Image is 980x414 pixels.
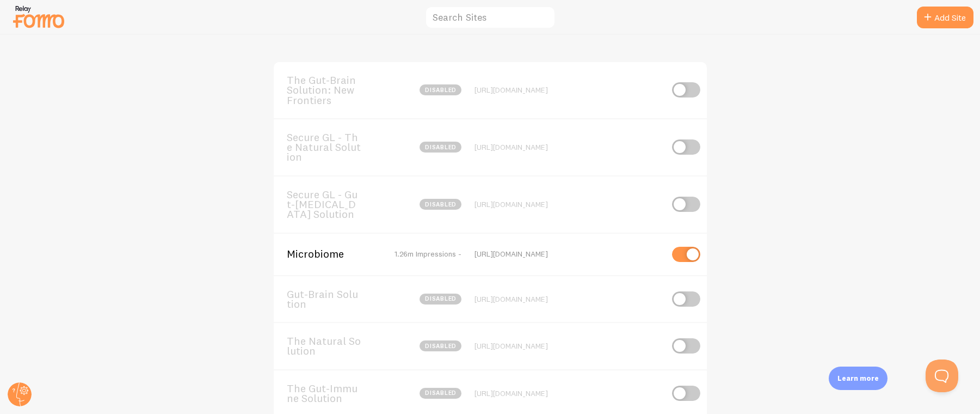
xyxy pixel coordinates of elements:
div: [URL][DOMAIN_NAME] [474,249,662,259]
div: Learn more [829,367,887,390]
span: The Natural Solution [287,336,374,356]
span: disabled [420,84,461,95]
p: Learn more [837,373,879,383]
iframe: Help Scout Beacon - Open [926,360,958,392]
span: The Gut-Brain Solution: New Frontiers [287,75,374,105]
img: fomo-relay-logo-orange.svg [11,3,66,31]
div: [URL][DOMAIN_NAME] [474,199,662,209]
span: Gut-Brain Solution [287,289,374,309]
div: [URL][DOMAIN_NAME] [474,341,662,351]
div: [URL][DOMAIN_NAME] [474,85,662,95]
div: [URL][DOMAIN_NAME] [474,388,662,398]
span: Secure GL - The Natural Solution [287,132,374,162]
span: disabled [420,340,461,351]
span: disabled [420,199,461,210]
span: Secure GL - Gut-[MEDICAL_DATA] Solution [287,190,374,220]
div: [URL][DOMAIN_NAME] [474,142,662,152]
span: Microbiome [287,249,374,259]
span: disabled [420,388,461,399]
span: disabled [420,142,461,153]
div: [URL][DOMAIN_NAME] [474,294,662,304]
span: The Gut-Immune Solution [287,383,374,404]
span: 1.26m Impressions - [395,249,461,259]
span: disabled [420,294,461,305]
